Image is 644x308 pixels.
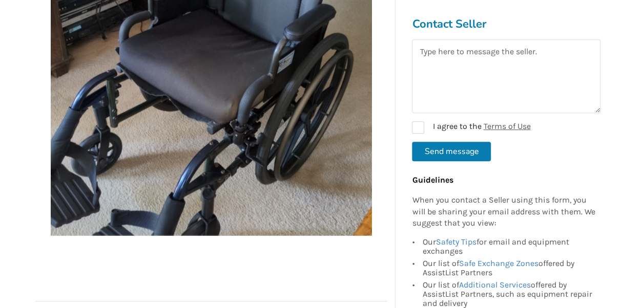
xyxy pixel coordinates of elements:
a: Safe Exchange Zones [459,259,538,269]
a: Safety Tips [435,237,476,247]
a: Terms of Use [483,121,530,131]
p: When you contact a Seller using this form, you will be sharing your email address with them. We s... [412,194,595,230]
div: Our list of offered by AssistList Partners [422,258,595,279]
label: I agree to the [412,121,530,134]
b: Guidelines [412,175,453,185]
h3: Contact Seller [412,17,600,31]
a: Additional Services [459,280,530,290]
button: Send message [412,142,491,161]
div: Our for email and equipment exchanges [422,238,595,258]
